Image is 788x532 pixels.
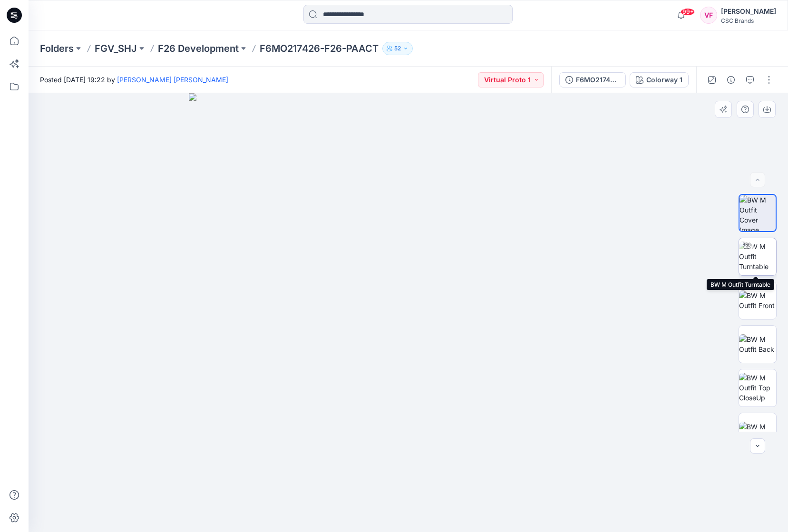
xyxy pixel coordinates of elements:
p: 52 [394,43,401,54]
img: BW M Outfit Back [739,334,776,354]
img: eyJhbGciOiJIUzI1NiIsImtpZCI6IjAiLCJzbHQiOiJzZXMiLCJ0eXAiOiJKV1QifQ.eyJkYXRhIjp7InR5cGUiOiJzdG9yYW... [189,93,628,532]
div: [PERSON_NAME] [721,6,776,17]
img: BW M Outfit Left [739,422,776,442]
div: F6MO217426-F26-PAACT [576,75,620,85]
div: VF [700,7,717,24]
button: 52 [382,42,413,55]
span: 99+ [681,8,695,16]
a: FGV_SHJ [95,42,137,55]
img: BW M Outfit Top CloseUp [739,373,776,403]
button: Details [723,72,739,87]
div: Colorway 1 [646,75,682,85]
div: CSC Brands [721,17,776,24]
a: F26 Development [158,42,239,55]
a: Folders [40,42,74,55]
a: [PERSON_NAME] [PERSON_NAME] [117,76,228,84]
img: BW M Outfit Cover Image NRM [739,195,776,231]
span: Posted [DATE] 19:22 by [40,75,228,85]
button: Colorway 1 [630,72,689,87]
img: BW M Outfit Front [739,290,776,310]
img: BW M Outfit Turntable [739,242,776,271]
button: F6MO217426-F26-PAACT [559,72,626,87]
p: F6MO217426-F26-PAACT [260,42,379,55]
